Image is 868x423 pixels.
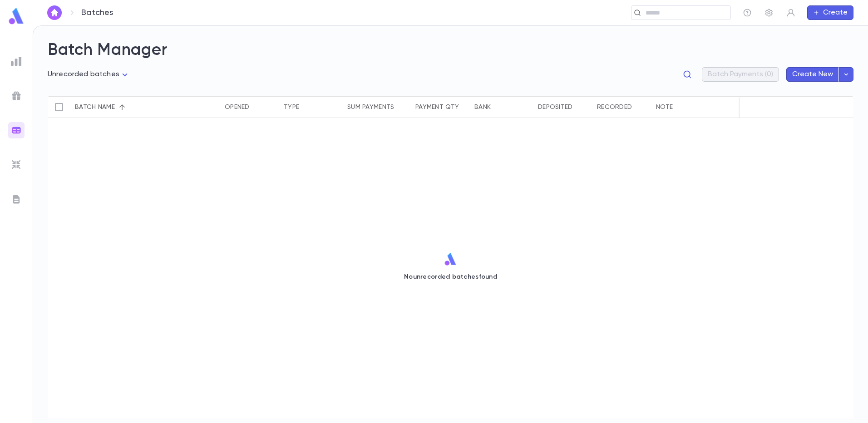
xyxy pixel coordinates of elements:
[48,71,119,78] span: Unrecorded batches
[807,5,853,20] button: Create
[220,96,279,118] div: Opened
[533,96,592,118] div: Deposited
[225,96,250,118] div: Opened
[444,252,458,266] img: logo
[786,67,839,82] button: Create New
[538,96,573,118] div: Deposited
[411,96,470,118] div: Payment qty
[347,96,394,118] div: Sum payments
[48,68,130,82] div: Unrecorded batches
[49,9,60,16] img: home_white.a664292cf8c1dea59945f0da9f25487c.svg
[75,96,115,118] div: Batch name
[11,90,22,101] img: campaigns_grey.99e729a5f7ee94e3726e6486bddda8f1.svg
[115,100,129,114] button: Sort
[474,96,491,118] div: Bank
[279,96,343,118] div: Type
[81,8,113,18] p: Batches
[404,273,497,280] p: No unrecorded batches found
[11,194,22,205] img: letters_grey.7941b92b52307dd3b8a917253454ce1c.svg
[592,96,651,118] div: Recorded
[284,96,299,118] div: Type
[415,96,459,118] div: Payment qty
[7,7,25,25] img: logo
[651,96,742,118] div: Note
[11,159,22,170] img: imports_grey.530a8a0e642e233f2baf0ef88e8c9fcb.svg
[597,96,632,118] div: Recorded
[470,96,533,118] div: Bank
[11,56,22,67] img: reports_grey.c525e4749d1bce6a11f5fe2a8de1b229.svg
[343,96,411,118] div: Sum payments
[48,40,853,60] h2: Batch Manager
[11,125,22,136] img: batches_gradient.0a22e14384a92aa4cd678275c0c39cc4.svg
[70,96,161,118] div: Batch name
[656,96,673,118] div: Note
